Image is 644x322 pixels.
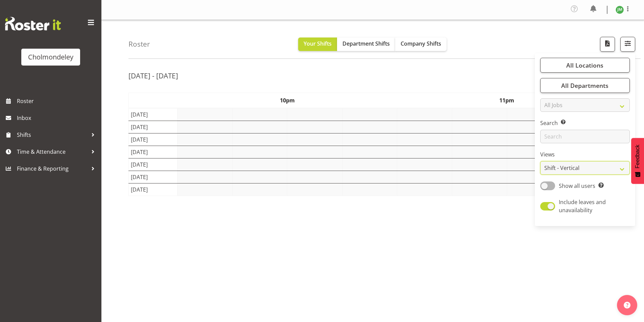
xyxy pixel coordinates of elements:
td: [DATE] [129,133,177,146]
span: All Locations [566,61,603,69]
td: [DATE] [129,121,177,133]
span: Roster [17,96,98,106]
td: [DATE] [129,108,177,121]
span: Company Shifts [401,40,441,47]
th: 10pm [177,93,397,108]
img: jesse-marychurch10205.jpg [616,6,624,14]
button: All Departments [540,78,630,93]
label: Views [540,150,630,158]
label: Search [540,119,630,127]
button: All Locations [540,58,630,73]
td: [DATE] [129,158,177,171]
input: Search [540,130,630,143]
span: Show all users [559,182,595,190]
td: [DATE] [129,171,177,183]
button: Department Shifts [337,38,395,51]
button: Download a PDF of the roster according to the set date range. [600,37,615,52]
span: Inbox [17,113,98,123]
span: Finance & Reporting [17,164,88,174]
th: 11pm [397,93,617,108]
button: Feedback - Show survey [631,138,644,184]
td: [DATE] [129,146,177,158]
img: Rosterit website logo [5,17,61,30]
button: Filter Shifts [620,37,635,52]
button: Company Shifts [395,38,447,51]
button: Your Shifts [298,38,337,51]
img: help-xxl-2.png [624,302,630,308]
span: Time & Attendance [17,147,88,157]
span: All Departments [561,81,609,90]
td: [DATE] [129,183,177,196]
h4: Roster [128,40,150,48]
span: Shifts [17,130,88,140]
span: Feedback [635,145,641,168]
div: Cholmondeley [28,52,73,62]
h2: [DATE] - [DATE] [128,71,178,80]
span: Include leaves and unavailability [559,198,606,214]
span: Your Shifts [304,40,332,47]
span: Department Shifts [342,40,390,47]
